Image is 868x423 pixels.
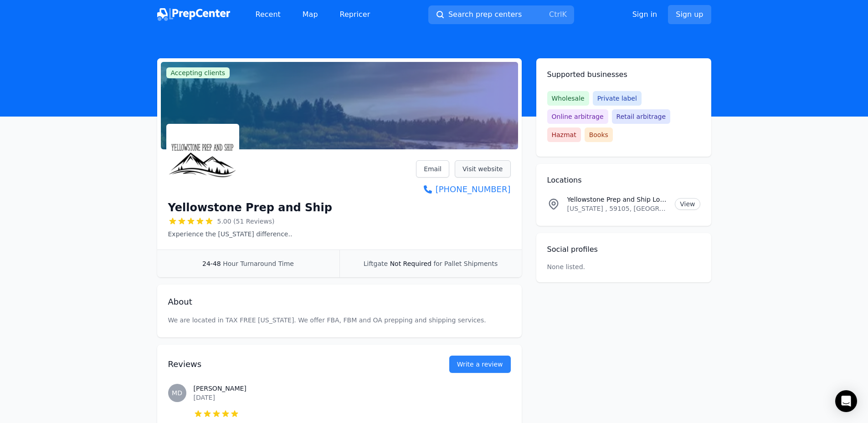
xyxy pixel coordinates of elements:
span: Hazmat [547,127,581,142]
p: Experience the [US_STATE] difference.. [168,229,332,239]
kbd: Ctrl [549,10,562,19]
span: MD [172,390,182,396]
a: Map [295,5,325,24]
a: Email [416,160,449,178]
a: Repricer [333,5,378,24]
span: Wholesale [547,91,589,106]
span: Online arbitrage [547,109,608,124]
a: Sign up [668,5,711,24]
a: [PHONE_NUMBER] [416,183,510,196]
h2: Reviews [168,358,420,371]
span: 5.00 (51 Reviews) [217,217,275,226]
span: Private label [593,91,642,106]
a: Recent [248,5,288,24]
h3: [PERSON_NAME] [194,384,511,393]
span: Liftgate [364,260,388,267]
img: PrepCenter [157,8,230,21]
a: View [675,198,700,210]
span: Books [585,127,613,142]
p: None listed. [547,262,586,271]
span: Accepting clients [166,67,230,78]
img: Yellowstone Prep and Ship [168,126,237,195]
a: Sign in [632,9,657,20]
span: for Pallet Shipments [433,260,498,267]
kbd: K [562,10,567,19]
span: Retail arbitrage [612,109,670,124]
p: Yellowstone Prep and Ship Location [567,195,668,204]
time: [DATE] [194,394,215,401]
p: We are located in TAX FREE [US_STATE]. We offer FBA, FBM and OA prepping and shipping services. [168,316,511,325]
span: Hour Turnaround Time [223,260,294,267]
h2: Social profiles [547,244,700,255]
p: [US_STATE] , 59105, [GEOGRAPHIC_DATA] [567,204,668,213]
div: Open Intercom Messenger [835,390,857,412]
span: 24-48 [202,260,221,267]
span: Not Required [390,260,431,267]
span: Search prep centers [448,9,522,20]
button: Search prep centersCtrlK [428,5,574,24]
h2: About [168,296,511,308]
h2: Locations [547,175,700,186]
h1: Yellowstone Prep and Ship [168,200,332,215]
a: Write a review [449,356,511,373]
a: Visit website [455,160,511,178]
h2: Supported businesses [547,69,700,80]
